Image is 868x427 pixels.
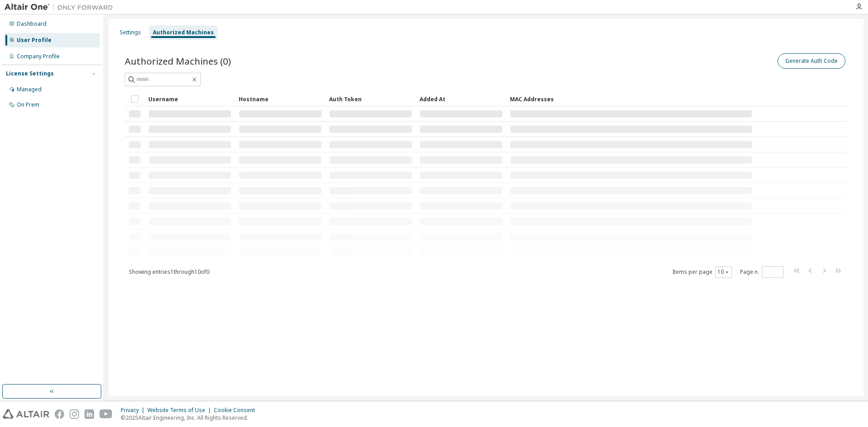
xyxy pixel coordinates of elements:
img: facebook.svg [55,409,64,419]
span: Authorized Machines (0) [125,55,231,67]
div: Settings [120,29,141,36]
img: Altair One [5,3,118,12]
img: altair_logo.svg [3,409,49,419]
div: Authorized Machines [153,29,214,36]
div: Cookie Consent [214,407,260,414]
div: Privacy [121,407,147,414]
div: User Profile [17,37,52,44]
div: Username [148,92,231,106]
div: Added At [420,92,503,106]
div: Managed [17,86,42,93]
button: Generate Auth Code [778,53,845,69]
div: Dashboard [17,20,47,28]
div: Hostname [239,92,322,106]
span: Items per page [672,266,732,278]
div: License Settings [6,70,54,77]
div: Company Profile [17,53,60,60]
span: Page n. [740,266,783,278]
img: linkedin.svg [85,409,94,419]
span: Showing entries 1 through 10 of 0 [129,268,209,276]
button: 10 [717,268,730,276]
img: youtube.svg [99,409,113,419]
div: On Prem [17,101,39,108]
div: Auth Token [329,92,412,106]
p: © 2025 Altair Engineering, Inc. All Rights Reserved. [121,414,260,422]
div: MAC Addresses [510,92,752,106]
img: instagram.svg [70,409,79,419]
div: Website Terms of Use [147,407,214,414]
